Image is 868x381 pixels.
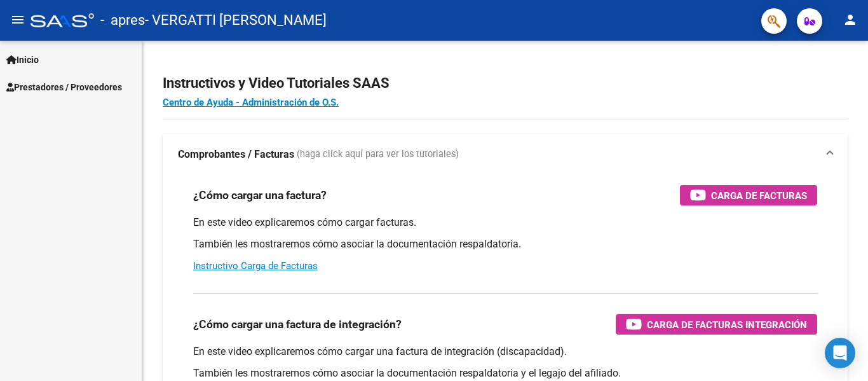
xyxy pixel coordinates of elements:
[825,338,855,368] div: Open Intercom Messenger
[193,216,817,230] p: En este video explicaremos cómo cargar facturas.
[843,12,858,27] mat-icon: person
[711,188,807,204] span: Carga de Facturas
[297,148,459,162] span: (haga click aquí para ver los tutoriales)
[193,186,327,204] h3: ¿Cómo cargar una factura?
[193,366,817,380] p: También les mostraremos cómo asociar la documentación respaldatoria y el legajo del afiliado.
[193,345,817,359] p: En este video explicaremos cómo cargar una factura de integración (discapacidad).
[647,317,807,333] span: Carga de Facturas Integración
[163,97,339,108] a: Centro de Ayuda - Administración de O.S.
[193,315,402,333] h3: ¿Cómo cargar una factura de integración?
[193,260,318,272] a: Instructivo Carga de Facturas
[680,185,817,205] button: Carga de Facturas
[6,53,39,67] span: Inicio
[163,134,848,175] mat-expansion-panel-header: Comprobantes / Facturas (haga click aquí para ver los tutoriales)
[145,6,327,34] span: - VERGATTI [PERSON_NAME]
[163,71,848,95] h2: Instructivos y Video Tutoriales SAAS
[6,80,122,94] span: Prestadores / Proveedores
[193,237,817,251] p: También les mostraremos cómo asociar la documentación respaldatoria.
[100,6,145,34] span: - apres
[178,148,294,162] strong: Comprobantes / Facturas
[10,12,25,27] mat-icon: menu
[616,314,817,335] button: Carga de Facturas Integración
